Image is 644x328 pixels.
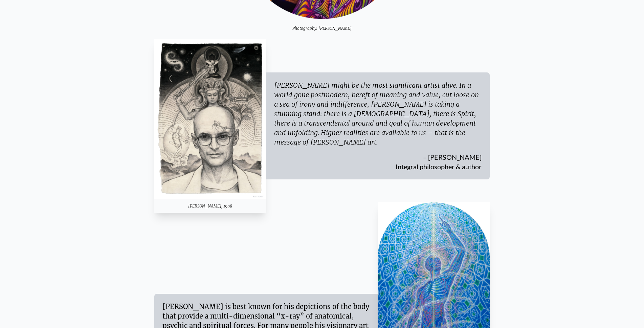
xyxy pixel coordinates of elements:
div: Photography: [PERSON_NAME] [154,19,490,31]
div: [PERSON_NAME] might be the most significant artist alive. In a world gone postmodern, bereft of m... [274,81,482,147]
img: Ken Wilber, 1998 [154,39,266,199]
div: – [PERSON_NAME] Integral philosopher & author [274,147,482,171]
div: [PERSON_NAME], 1998 [154,199,266,213]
